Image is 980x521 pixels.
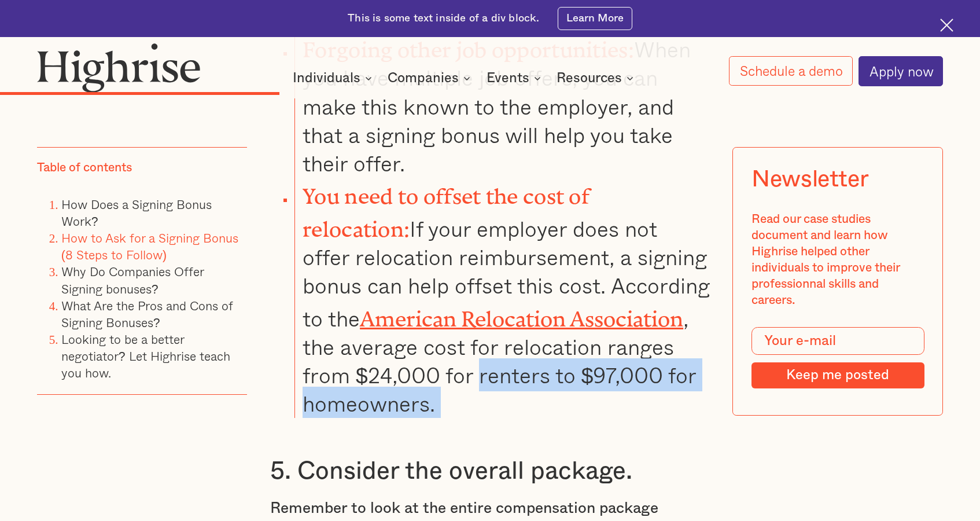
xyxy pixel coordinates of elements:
h3: 5. Consider the overall package. [270,456,710,487]
a: Apply now [859,56,943,86]
div: Read our case studies document and learn how Highrise helped other individuals to improve their p... [751,211,924,309]
input: Your e-mail [751,327,924,355]
a: Looking to be a better negotiator? Let Highrise teach you how. [61,329,230,382]
a: What Are the Pros and Cons of Signing Bonuses? [61,296,233,332]
a: Learn More [558,7,632,30]
div: Individuals [293,71,360,85]
div: Resources [557,71,622,85]
a: How to Ask for a Signing Bonus (8 Steps to Follow) [61,228,238,264]
div: This is some text inside of a div block. [348,11,539,25]
a: How Does a Signing Bonus Work? [61,195,212,230]
div: Resources [557,71,637,85]
div: Events [487,71,544,85]
div: Table of contents [37,160,132,176]
div: Newsletter [751,166,868,193]
a: Schedule a demo [729,56,852,86]
img: Highrise logo [37,43,201,93]
a: Why Do Companies Offer Signing bonuses? [61,262,204,298]
div: Companies [388,71,459,85]
li: If your employer does not offer relocation reimbursement, a signing bonus can help offset this co... [294,177,710,417]
div: Events [487,71,529,85]
div: Companies [388,71,474,85]
strong: You need to offset the cost of relocation: [303,184,590,230]
input: Keep me posted [751,362,924,388]
form: Modal Form [751,327,924,388]
img: Cross icon [940,19,953,32]
div: Individuals [293,71,375,85]
li: When you have multiple job offers, you can make this known to the employer, and that a signing bo... [294,31,710,177]
a: American Relocation Association [360,307,683,321]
